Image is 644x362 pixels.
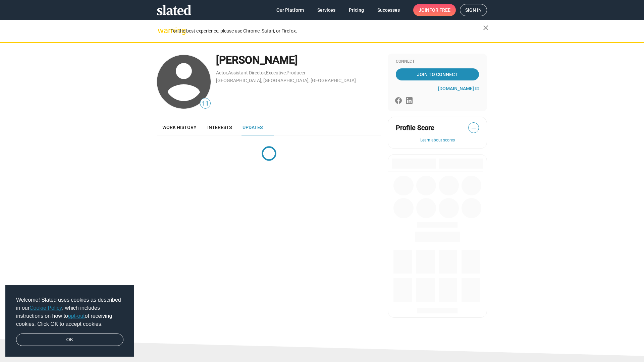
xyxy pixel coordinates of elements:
a: Updates [237,119,268,135]
span: [DOMAIN_NAME] [438,86,474,91]
span: Join [419,4,450,16]
mat-icon: open_in_new [475,86,479,90]
span: Profile Score [396,123,434,132]
a: Joinfor free [413,4,456,16]
a: Our Platform [271,4,309,16]
span: Services [317,4,335,16]
span: Work history [162,125,197,130]
span: , [286,71,286,75]
a: Producer [286,70,306,75]
div: [PERSON_NAME] [216,53,381,67]
button: Learn about scores [396,138,479,143]
a: opt-out [68,313,85,319]
a: Sign in [460,4,487,16]
div: For the best experience, please use Chrome, Safari, or Firefox. [170,26,483,36]
span: — [469,124,479,132]
a: Interests [202,119,237,135]
span: Join To Connect [397,68,478,80]
span: Welcome! Slated uses cookies as described in our , which includes instructions on how to of recei... [16,296,123,328]
mat-icon: close [482,24,490,32]
a: Cookie Policy [30,305,62,311]
span: Pricing [349,4,364,16]
span: Interests [207,125,232,130]
a: Join To Connect [396,68,479,80]
span: Our Platform [276,4,304,16]
a: Services [312,4,341,16]
div: cookieconsent [5,285,134,357]
a: [GEOGRAPHIC_DATA], [GEOGRAPHIC_DATA], [GEOGRAPHIC_DATA] [216,78,356,83]
span: , [265,71,266,75]
span: Successes [377,4,400,16]
div: Connect [396,59,479,64]
span: Sign in [465,4,482,16]
span: Updates [243,125,263,130]
a: Actor [216,70,227,75]
span: , [227,71,228,75]
a: Pricing [343,4,369,16]
a: Successes [372,4,405,16]
a: Executive [266,70,286,75]
a: Assistant Director [228,70,265,75]
a: Work history [157,119,202,135]
a: [DOMAIN_NAME] [438,86,479,91]
span: for free [429,4,450,16]
span: 11 [200,99,210,108]
a: dismiss cookie message [16,334,123,346]
mat-icon: warning [158,26,166,35]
